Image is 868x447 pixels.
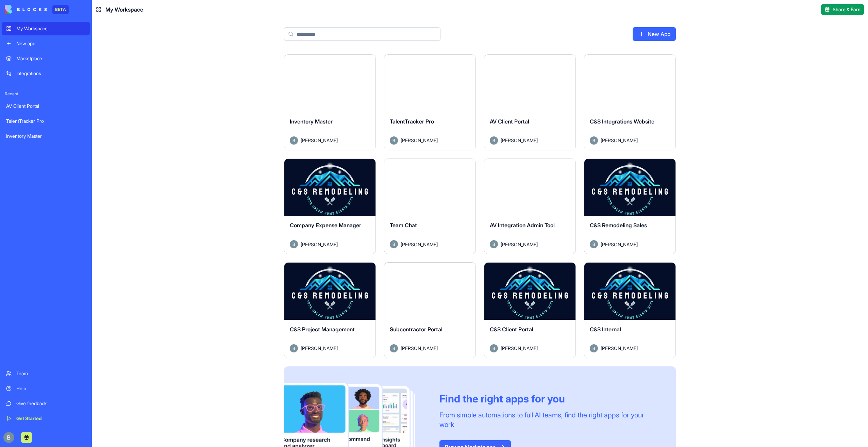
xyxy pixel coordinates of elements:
a: Get Started [2,412,90,425]
img: Avatar [490,136,498,145]
div: Help [16,385,86,392]
a: Team ChatAvatar[PERSON_NAME] [384,159,476,254]
span: My Workspace [105,5,143,14]
a: BETA [5,5,69,14]
div: Integrations [16,70,86,77]
a: Inventory Master [2,129,90,143]
span: [PERSON_NAME] [301,241,338,248]
span: [PERSON_NAME] [401,345,438,352]
img: Avatar [290,344,298,352]
div: Marketplace [16,55,86,62]
span: [PERSON_NAME] [501,345,538,352]
span: Company Expense Manager [290,222,361,229]
img: Avatar [390,240,398,248]
div: Inventory Master [6,133,86,139]
div: Get Started [16,415,86,422]
div: BETA [52,5,69,14]
span: [PERSON_NAME] [301,137,338,144]
img: Avatar [490,344,498,352]
span: [PERSON_NAME] [401,241,438,248]
span: Inventory Master [290,118,333,125]
a: C&S Project ManagementAvatar[PERSON_NAME] [284,262,376,358]
img: Avatar [290,136,298,145]
a: Marketplace [2,52,90,65]
img: ACg8ocIug40qN1SCXJiinWdltW7QsPxROn8ZAVDlgOtPD8eQfXIZmw=s96-c [3,432,14,443]
span: C&S Project Management [290,326,355,333]
a: Integrations [2,67,90,80]
img: Avatar [490,240,498,248]
div: Team [16,370,86,377]
div: My Workspace [16,25,86,32]
span: Share & Earn [833,6,861,13]
img: Avatar [590,136,598,145]
div: Find the right apps for you [439,393,660,405]
a: AV Client Portal [2,99,90,113]
img: Avatar [590,240,598,248]
span: Team Chat [390,222,417,229]
a: TalentTracker ProAvatar[PERSON_NAME] [384,54,476,150]
div: From simple automations to full AI teams, find the right apps for your work [439,410,660,429]
span: [PERSON_NAME] [301,345,338,352]
a: C&S InternalAvatar[PERSON_NAME] [584,262,676,358]
span: [PERSON_NAME] [601,345,638,352]
div: TalentTracker Pro [6,118,86,125]
a: AV Client PortalAvatar[PERSON_NAME] [484,54,576,150]
a: My Workspace [2,22,90,35]
span: C&S Internal [590,326,621,333]
img: Avatar [390,136,398,145]
a: C&S Integrations WebsiteAvatar[PERSON_NAME] [584,54,676,150]
button: Share & Earn [821,4,864,15]
a: C&S Client PortalAvatar[PERSON_NAME] [484,262,576,358]
a: AV Integration Admin ToolAvatar[PERSON_NAME] [484,159,576,254]
a: Inventory MasterAvatar[PERSON_NAME] [284,54,376,150]
img: Avatar [290,240,298,248]
span: [PERSON_NAME] [601,241,638,248]
span: AV Client Portal [490,118,529,125]
span: Subcontractor Portal [390,326,443,333]
span: [PERSON_NAME] [401,137,438,144]
img: Avatar [590,344,598,352]
span: C&S Integrations Website [590,118,654,125]
span: [PERSON_NAME] [501,241,538,248]
a: C&S Remodeling SalesAvatar[PERSON_NAME] [584,159,676,254]
span: Recent [2,91,90,97]
span: C&S Client Portal [490,326,533,333]
span: [PERSON_NAME] [501,137,538,144]
span: TalentTracker Pro [390,118,434,125]
span: [PERSON_NAME] [601,137,638,144]
a: Company Expense ManagerAvatar[PERSON_NAME] [284,159,376,254]
div: Give feedback [16,400,86,407]
a: Give feedback [2,397,90,410]
a: TalentTracker Pro [2,114,90,128]
span: AV Integration Admin Tool [490,222,555,229]
a: New App [633,27,676,41]
span: C&S Remodeling Sales [590,222,647,229]
div: New app [16,40,86,47]
div: AV Client Portal [6,103,86,110]
img: Avatar [390,344,398,352]
a: New app [2,37,90,50]
a: Subcontractor PortalAvatar[PERSON_NAME] [384,262,476,358]
a: Help [2,382,90,395]
a: Team [2,367,90,380]
img: logo [5,5,47,14]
